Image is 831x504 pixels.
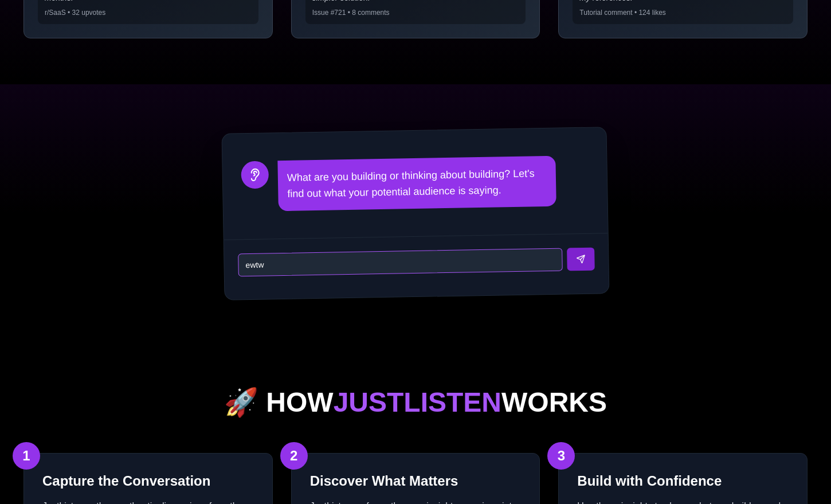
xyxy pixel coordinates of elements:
[45,8,252,17] div: r/SaaS • 32 upvotes
[310,472,522,490] h3: Discover What Matters
[23,389,808,416] h2: 🚀 HOW WORKS
[577,472,789,490] h3: Build with Confidence
[42,472,254,490] h3: Capture the Conversation
[238,248,563,277] input: Type your message...
[13,442,40,470] div: 1
[547,442,575,470] div: 3
[312,8,519,17] div: Issue #721 • 8 comments
[287,165,547,202] p: What are you building or thinking about building? Let's find out what your potential audience is ...
[334,387,501,417] span: JUSTLISTEN
[579,8,786,17] div: Tutorial comment • 124 likes
[280,442,308,470] div: 2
